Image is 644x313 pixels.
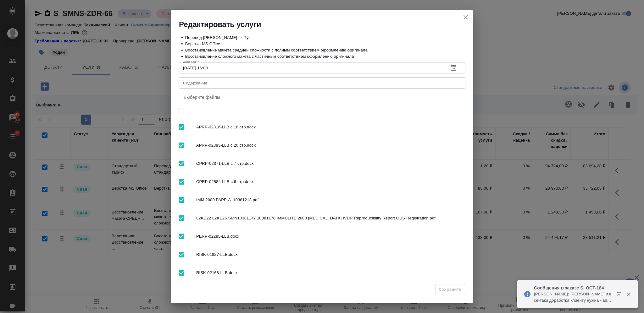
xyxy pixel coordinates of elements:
div: CPRP-02884-LLB с 6 стр.docx [179,173,465,191]
div: • [181,35,465,41]
p: Верстка MS Office [185,41,220,47]
span: Выбрать все вложенные папки [175,212,188,225]
p: Сообщения в заказе S_OCT-184 [534,285,613,291]
div: • [181,53,465,60]
div: PERP-02285-LLB.docx [179,227,465,246]
div: APRP-02883-LLB с 20 стр.docx [179,136,465,154]
div: RISK-02168-LLB.docx [179,264,465,282]
p: Перевод [PERSON_NAME] → Рус [185,35,251,41]
span: Выбрать все вложенные папки [175,193,188,207]
span: CPRP-02884-LLB с 6 стр.docx [196,179,460,185]
button: Открыть в новой вкладке [613,288,628,303]
span: IMM 2000 PAPP-A_10381213.pdf [196,197,460,203]
span: APRP-02883-LLB с 20 стр.docx [196,142,460,148]
span: CPRP-02371-LLB с 7 стр.docx [196,160,460,167]
span: Выбрать все вложенные папки [175,121,188,134]
span: Выбрать все вложенные папки [175,157,188,170]
h2: Редактировать услуги [179,19,473,30]
span: Выбрать все вложенные папки [175,230,188,243]
p: Восстановление макета средней сложности с полным соответствием оформлению оригинала [185,47,368,53]
div: IMM 2000 PAPP-A_10381213.pdf [179,191,465,209]
span: PERP-02285-LLB.docx [196,233,460,240]
div: L2KE22 L2KE26 SMN10381177 10381178 IMMULITE 2000 [MEDICAL_DATA] IVDR Reproducibility Report OUS R... [179,209,465,227]
span: APRP-02316-LLB с 16 стр.docx [196,124,460,130]
p: Восстановление сложного макета с частичным соответствием оформлению оригинала [185,53,354,60]
span: Выбрать все вложенные папки [175,248,188,261]
div: • [181,41,465,47]
p: [PERSON_NAME]: [PERSON_NAME] и все-таки доработка клиенту нужна - апдейт [534,291,613,304]
span: RISK-02168-LLB.docx [196,270,460,276]
div: Выберите файлы [179,90,465,105]
div: RISK-01827-LLB.docx [179,246,465,264]
span: Выбрать все вложенные папки [175,266,188,279]
span: Выбрать все вложенные папки [175,139,188,152]
div: APRP-02316-LLB с 16 стр.docx [179,118,465,136]
div: • [181,47,465,53]
button: Закрыть [622,291,635,297]
span: L2KE22 L2KE26 SMN10381177 10381178 IMMULITE 2000 [MEDICAL_DATA] IVDR Reproducibility Report OUS R... [196,215,460,221]
div: CPRP-02371-LLB с 7 стр.docx [179,154,465,173]
span: RISK-01827-LLB.docx [196,251,460,258]
span: Выбрать все вложенные папки [175,175,188,188]
button: close [461,13,470,22]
